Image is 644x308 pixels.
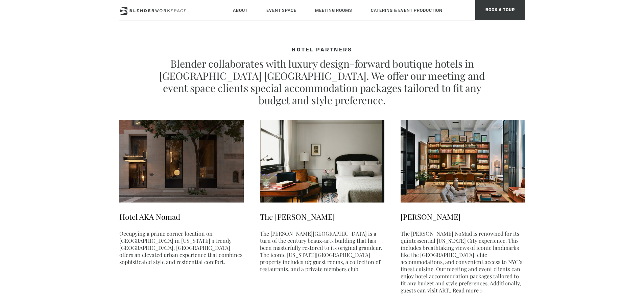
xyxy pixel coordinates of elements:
[260,120,384,203] img: thened-room-1300x867.jpg
[401,230,522,294] a: The [PERSON_NAME] NoMad is renowned for its quintessential [US_STATE] City experience. This inclu...
[119,230,244,265] p: Occupying a prime corner location on [GEOGRAPHIC_DATA] in [US_STATE]’s trendy [GEOGRAPHIC_DATA], ...
[119,198,244,265] a: Hotel AKA NomadOccupying a prime corner location on [GEOGRAPHIC_DATA] in [US_STATE]’s trendy [GEO...
[453,287,483,294] a: Read more »
[401,212,525,222] h3: [PERSON_NAME]
[260,230,384,273] p: The [PERSON_NAME][GEOGRAPHIC_DATA] is a turn of the century beaux-arts building that has been mas...
[119,120,244,203] img: aka-nomad-01-1300x867.jpg
[260,198,384,273] a: The [PERSON_NAME]The [PERSON_NAME][GEOGRAPHIC_DATA] is a turn of the century beaux-arts building ...
[401,198,525,222] a: [PERSON_NAME]
[153,47,491,53] h4: HOTEL PARTNERS
[260,212,384,222] h3: The [PERSON_NAME]
[153,57,491,106] p: Blender collaborates with luxury design-forward boutique hotels in [GEOGRAPHIC_DATA] [GEOGRAPHIC_...
[401,120,525,203] img: Arlo-NoMad-12-Studio-3-1300x1040.jpg
[119,212,244,222] h3: Hotel AKA Nomad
